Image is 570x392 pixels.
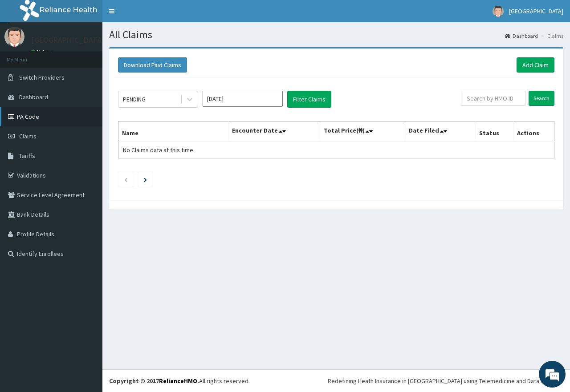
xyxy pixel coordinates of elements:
th: Date Filed [405,121,475,142]
input: Search [529,91,554,106]
strong: Copyright © 2017 . [109,377,199,385]
a: Dashboard [505,32,538,40]
a: Previous page [124,175,128,183]
img: User Image [4,27,24,47]
a: Next page [144,175,147,183]
div: Redefining Heath Insurance in [GEOGRAPHIC_DATA] using Telemedicine and Data Science! [328,376,563,385]
th: Total Price(₦) [320,121,405,142]
footer: All rights reserved. [102,369,570,392]
div: PENDING [123,95,146,104]
span: [GEOGRAPHIC_DATA] [509,7,563,15]
span: Claims [19,132,37,140]
th: Name [118,121,228,142]
th: Status [475,121,513,142]
span: Dashboard [19,93,48,101]
input: Select Month and Year [203,91,283,107]
p: [GEOGRAPHIC_DATA] [31,36,105,44]
a: RelianceHMO [159,377,197,385]
a: Add Claim [517,57,554,73]
span: Switch Providers [19,73,65,81]
span: No Claims data at this time. [123,146,195,154]
a: Online [31,48,53,55]
h1: All Claims [109,29,563,40]
span: Tariffs [19,152,35,160]
img: User Image [493,6,504,17]
input: Search by HMO ID [461,91,525,106]
button: Filter Claims [287,91,331,108]
th: Encounter Date [228,121,320,142]
th: Actions [513,121,554,142]
button: Download Paid Claims [118,57,187,73]
li: Claims [539,32,563,40]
